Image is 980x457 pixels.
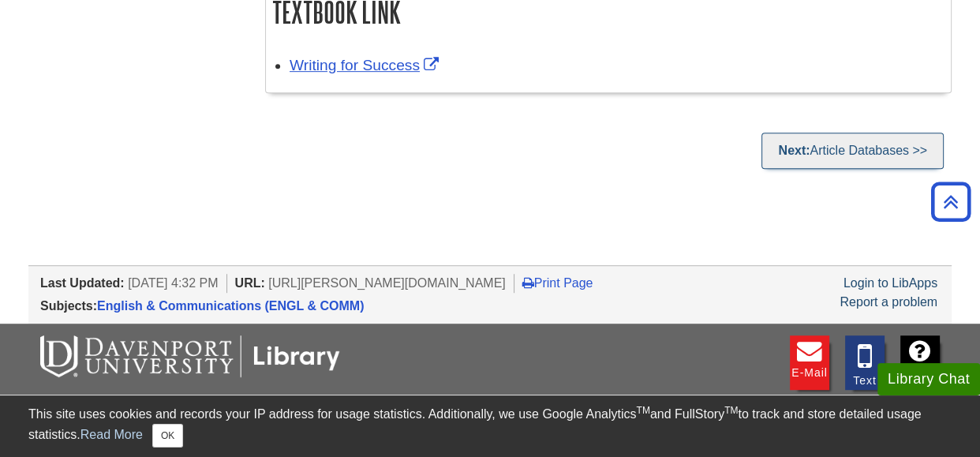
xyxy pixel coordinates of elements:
[152,424,183,448] button: Close
[843,276,937,290] a: Login to LibApps
[724,405,738,416] sup: TM
[235,276,265,290] span: URL:
[840,295,937,309] a: Report a problem
[128,276,218,290] span: [DATE] 4:32 PM
[778,144,810,157] strong: Next:
[761,133,944,169] a: Next:Article Databases >>
[877,363,980,395] button: Library Chat
[28,405,952,448] div: This site uses cookies and records your IP address for usage statistics. Additionally, we use Goo...
[97,299,364,313] a: English & Communications (ENGL & COMM)
[522,276,534,289] i: Print Page
[790,335,829,390] a: E-mail
[845,335,885,390] a: Text
[636,405,649,416] sup: TM
[40,335,340,376] img: DU Libraries
[900,335,940,390] a: FAQ
[926,191,976,212] a: Back to Top
[80,428,143,441] a: Read More
[290,57,443,73] a: Link opens in new window
[40,299,97,313] span: Subjects:
[40,276,125,290] span: Last Updated:
[268,276,506,290] span: [URL][PERSON_NAME][DOMAIN_NAME]
[522,276,593,290] a: Print Page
